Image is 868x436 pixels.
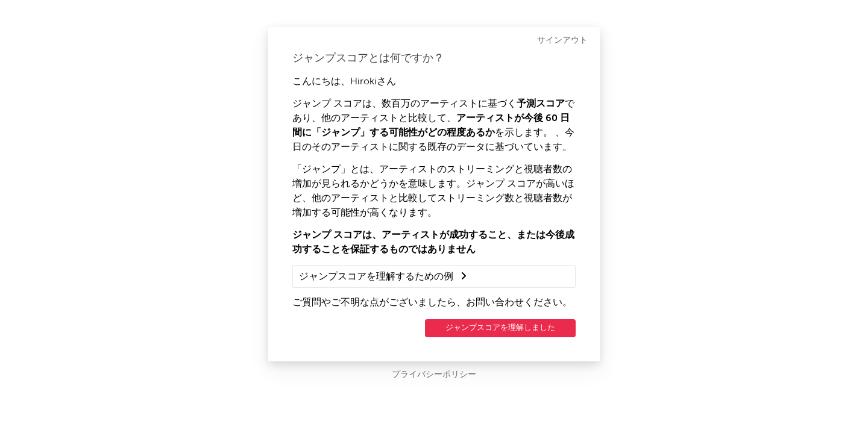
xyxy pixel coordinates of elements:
p: こんにちは、 Hiroki さん [292,75,576,89]
p: ご質問やご不明な点がございましたら、お問い合わせください。 [292,296,576,310]
button: ジャンプスコアを理解しました [425,319,576,337]
summary: ジャンプスコアを理解するための例 [299,269,569,284]
p: 「ジャンプ」とは、アーティストのストリーミングと視聴者数の増加が見られるかどうかを意味します。ジャンプ スコアが高いほど、他のアーティストと比較してストリーミング数と視聴者数が増加する可能性が高... [292,163,576,220]
p: ジャンプ スコアは、数百万のアーティストに基づく であり、他のアーティストと比較して、 を示します。 、今日のそのアーティストに関する既存のデータに基づいています。 [292,97,576,155]
div: ジャンプスコアとは何ですか？ [292,51,576,66]
a: サインアウト [537,33,588,48]
strong: ジャンプ スコアは、アーティストが成功すること、または今後成功することを保証するものではありません [292,231,574,255]
strong: 予測スコア [517,99,565,109]
strong: アーティストが今後 60 日間に「ジャンプ」する可能性がどの程度あるか [292,114,570,138]
a: プライバシーポリシー [392,367,476,382]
